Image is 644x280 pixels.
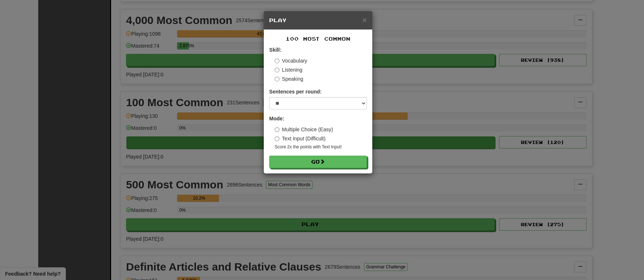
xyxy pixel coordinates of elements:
label: Speaking [275,75,303,83]
input: Listening [275,68,279,72]
label: Multiple Choice (Easy) [275,126,333,133]
h5: Play [269,17,367,24]
label: Listening [275,66,302,73]
small: Score 2x the points with Text Input ! [275,144,367,150]
strong: Mode: [269,116,284,121]
input: Speaking [275,77,279,81]
label: Vocabulary [275,57,307,64]
input: Vocabulary [275,59,279,63]
label: Sentences per round: [269,88,322,95]
strong: Skill: [269,47,281,53]
label: Text Input (Difficult) [275,135,326,142]
span: 100 Most Common [286,36,350,42]
span: × [362,16,367,24]
input: Multiple Choice (Easy) [275,127,279,132]
button: Close [362,16,367,24]
button: Go [269,156,367,168]
input: Text Input (Difficult) [275,136,279,141]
